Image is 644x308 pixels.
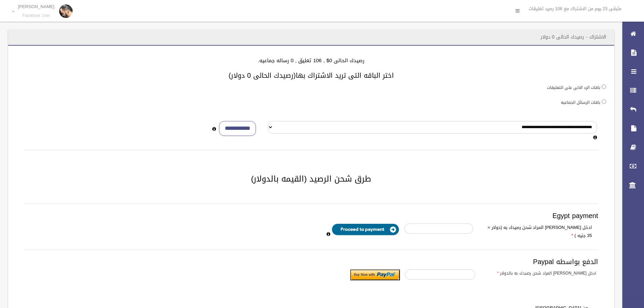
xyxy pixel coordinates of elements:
input: Submit [350,269,400,280]
h4: رصيدك الحالى 0$ , 106 تعليق , 0 رساله جماعيه. [16,58,606,64]
h2: طرق شحن الرصيد (القيمه بالدولار) [16,174,606,183]
label: ادخل [PERSON_NAME] المراد شحن رصيدك به (دولار = 35 جنيه ) [478,223,597,240]
p: [PERSON_NAME] [18,4,54,9]
label: باقات الرسائل الجماعيه [561,99,600,106]
label: ادخل [PERSON_NAME] المراد شحن رصيدك به بالدولار [480,269,601,277]
small: Facebook User [18,13,54,18]
h3: اختر الباقه التى تريد الاشتراك بها(رصيدك الحالى 0 دولار) [16,72,606,79]
h3: الدفع بواسطه Paypal [24,258,598,265]
header: الاشتراك - رصيدك الحالى 0 دولار [532,30,614,44]
h3: Egypt payment [24,212,598,219]
label: باقات الرد الالى على التعليقات [547,84,600,91]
